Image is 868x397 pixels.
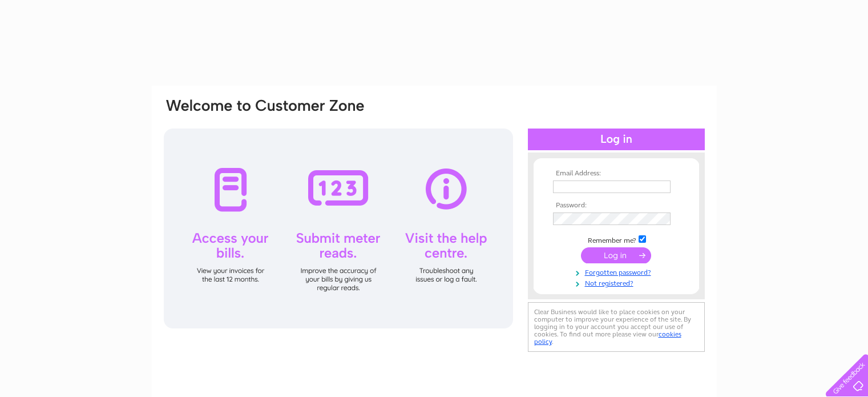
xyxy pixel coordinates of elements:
input: Submit [581,247,651,263]
a: Not registered? [553,277,683,288]
a: cookies policy [534,330,681,346]
a: Forgotten password? [553,266,683,277]
th: Password: [550,202,683,210]
th: Email Address: [550,170,683,178]
div: Clear Business would like to place cookies on your computer to improve your experience of the sit... [528,302,705,352]
td: Remember me? [550,234,683,245]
